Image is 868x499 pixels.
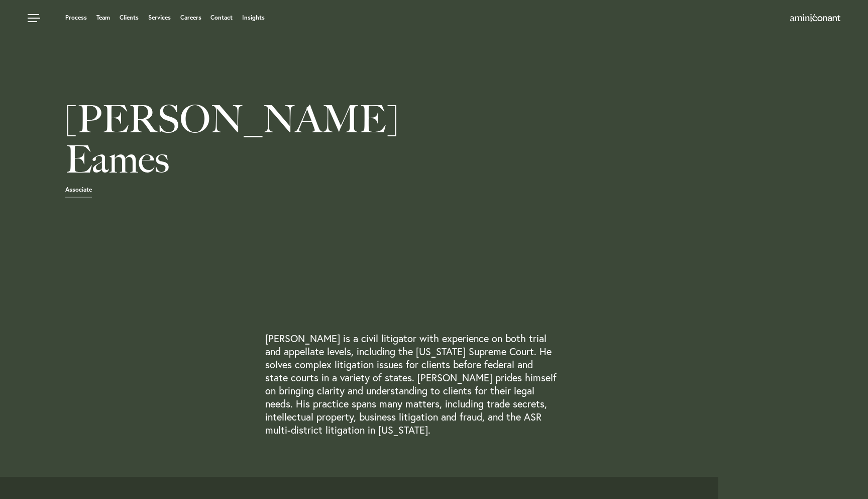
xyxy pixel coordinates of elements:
[148,15,171,21] a: Services
[265,332,557,437] p: [PERSON_NAME] is a civil litigator with experience on both trial and appellate levels, including ...
[65,187,92,198] span: Associate
[65,15,87,21] a: Process
[790,14,840,22] img: Amini & Conant
[180,15,201,21] a: Careers
[790,15,840,23] a: Home
[96,15,110,21] a: Team
[242,15,265,21] a: Insights
[210,15,233,21] a: Contact
[120,15,139,21] a: Clients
